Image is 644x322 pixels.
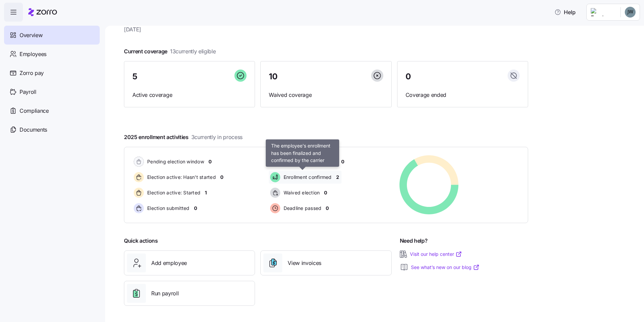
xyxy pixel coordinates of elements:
a: See what’s new on our blog [411,264,480,271]
span: Quick actions [124,237,158,245]
span: Enrollment confirmed [282,174,332,181]
span: 0 [326,205,329,212]
a: Visit our help center [410,251,462,258]
span: Waived coverage [269,91,383,99]
span: Payroll [20,88,36,96]
span: Documents [20,126,47,134]
button: Help [549,5,581,19]
span: Pending election window [145,158,204,165]
span: 2 [336,174,339,181]
span: Election submitted [145,205,190,212]
span: Current coverage [124,47,216,56]
span: Zorro pay [20,69,44,77]
span: 2025 enrollment activities [124,133,243,141]
span: Election active: Started [145,189,200,196]
span: Run payroll [151,289,179,298]
a: Documents [4,120,100,139]
span: View invoices [288,259,321,267]
img: Employer logo [591,8,615,16]
span: 13 currently eligible [170,47,216,56]
span: Carrier application sent [282,158,337,165]
span: Add employee [151,259,187,267]
span: Overview [20,31,42,39]
span: 0 [208,158,212,165]
span: Deadline passed [282,205,322,212]
span: Help [554,8,576,16]
span: 10 [269,73,277,81]
a: Payroll [4,82,100,101]
span: Election active: Hasn't started [145,174,216,181]
span: 0 [220,174,223,181]
span: 1 [205,189,207,196]
span: Compliance [20,107,49,115]
a: Zorro pay [4,63,100,82]
span: 0 [406,73,411,81]
span: [DATE] [124,25,528,34]
span: Active coverage [132,91,247,99]
a: Employees [4,45,100,63]
span: Need help? [400,237,428,245]
span: 0 [341,158,344,165]
a: Compliance [4,101,100,120]
span: 3 currently in process [191,133,243,141]
span: Employees [20,50,46,58]
span: 0 [324,189,327,196]
img: ec81f205da390930e66a9218cf0964b0 [625,7,636,18]
span: 5 [132,73,137,81]
span: Coverage ended [406,91,520,99]
a: Overview [4,26,100,45]
span: Waived election [282,189,320,196]
span: 0 [194,205,197,212]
